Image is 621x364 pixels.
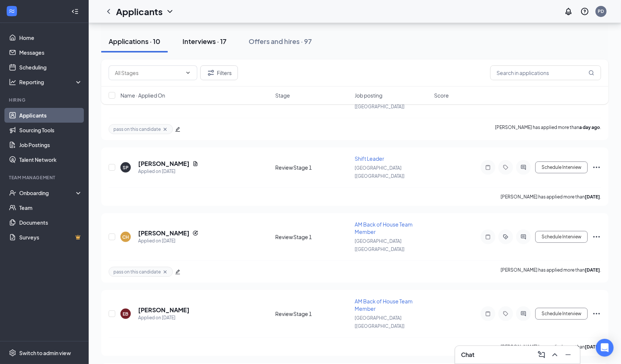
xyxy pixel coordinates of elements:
input: Search in applications [490,65,601,80]
div: Team Management [9,174,81,181]
button: Schedule Interview [535,161,588,173]
svg: ActiveTag [501,234,510,240]
p: [PERSON_NAME] has applied more than . [495,124,601,134]
svg: Ellipses [592,163,601,172]
button: Filter Filters [200,65,238,80]
p: [PERSON_NAME] has applied more than . [501,344,601,350]
svg: UserCheck [9,189,16,197]
span: Name · Applied On [120,92,165,99]
button: Minimize [562,349,574,361]
button: Schedule Interview [535,231,588,243]
h1: Applicants [116,5,163,18]
svg: Minimize [564,350,573,359]
svg: Tag [501,164,510,170]
div: Review Stage 1 [275,310,350,317]
svg: QuestionInfo [580,7,589,16]
svg: Settings [9,349,16,357]
svg: Analysis [9,78,16,86]
h5: [PERSON_NAME] [138,229,190,237]
p: [PERSON_NAME] has applied more than . [501,194,601,200]
div: EB [123,311,129,317]
div: Open Intercom Messenger [596,339,614,357]
svg: Cross [162,269,168,275]
div: Applied on [DATE] [138,314,190,322]
svg: Reapply [192,230,198,236]
span: [GEOGRAPHIC_DATA] [[GEOGRAPHIC_DATA]] [355,165,405,179]
div: Hiring [9,97,81,103]
svg: ComposeMessage [537,350,546,359]
a: Sourcing Tools [19,123,82,137]
button: Schedule Interview [535,308,588,320]
p: [PERSON_NAME] has applied more than . [501,267,601,277]
span: Score [434,92,449,99]
b: a day ago [579,125,600,130]
div: SP [123,164,129,171]
svg: Ellipses [592,232,601,241]
a: SurveysCrown [19,230,82,245]
div: Review Stage 1 [275,233,350,241]
div: Applied on [DATE] [138,237,198,245]
svg: Filter [207,68,215,77]
h5: [PERSON_NAME] [138,160,190,168]
a: Job Postings [19,137,82,152]
b: [DATE] [585,344,600,350]
h5: [PERSON_NAME] [138,306,190,314]
div: Offers and hires · 97 [249,37,312,46]
div: Review Stage 1 [275,164,350,171]
a: Home [19,30,82,45]
a: Team [19,200,82,215]
svg: ChevronLeft [104,7,113,16]
svg: Cross [162,126,168,132]
span: Stage [275,92,290,99]
a: Talent Network [19,152,82,167]
svg: WorkstreamLogo [8,7,16,15]
svg: ActiveChat [519,234,528,240]
svg: Tag [501,311,510,317]
span: [GEOGRAPHIC_DATA] [[GEOGRAPHIC_DATA]] [355,315,405,329]
svg: Document [192,161,198,167]
div: PD [598,8,604,14]
a: Messages [19,45,82,60]
svg: ActiveChat [519,311,528,317]
span: pass on this candidate [113,126,161,132]
span: pass on this candidate [113,269,161,275]
span: [GEOGRAPHIC_DATA] [[GEOGRAPHIC_DATA]] [355,238,405,252]
div: Applied on [DATE] [138,168,198,175]
div: Switch to admin view [19,349,71,357]
a: Scheduling [19,60,82,75]
svg: Note [484,311,492,317]
a: Applicants [19,108,82,123]
svg: Ellipses [592,309,601,318]
div: Onboarding [19,189,76,197]
span: Shift Leader [355,155,384,162]
div: CH [122,234,129,240]
svg: ChevronDown [166,7,174,16]
span: AM Back of House Team Member [355,221,413,235]
a: Documents [19,215,82,230]
span: edit [175,127,180,132]
div: Interviews · 17 [182,37,226,46]
svg: Notifications [564,7,573,16]
b: [DATE] [585,194,600,200]
button: ChevronUp [549,349,561,361]
svg: Note [484,234,492,240]
span: Job posting [355,92,382,99]
svg: MagnifyingGlass [588,70,594,76]
b: [DATE] [585,267,600,273]
div: Applications · 10 [109,37,160,46]
svg: ActiveChat [519,164,528,170]
svg: Collapse [71,8,79,15]
span: edit [175,269,180,275]
svg: ChevronDown [185,70,191,76]
button: ComposeMessage [536,349,547,361]
input: All Stages [115,69,182,77]
svg: Note [484,164,492,170]
div: Reporting [19,78,83,86]
h3: Chat [461,351,474,359]
span: AM Back of House Team Member [355,298,413,312]
svg: ChevronUp [550,350,559,359]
